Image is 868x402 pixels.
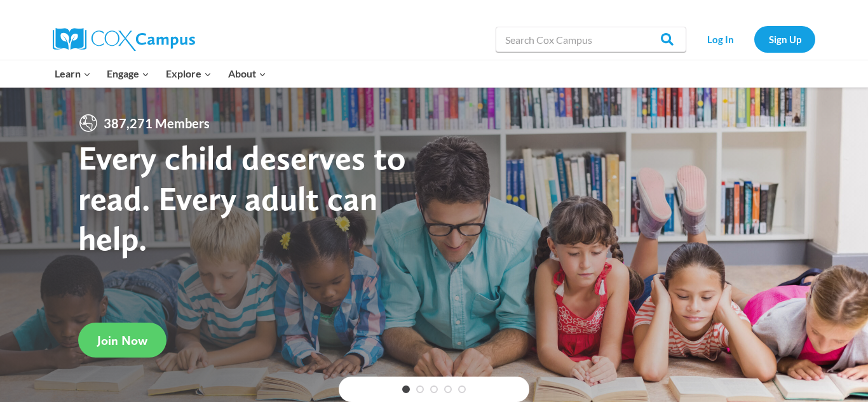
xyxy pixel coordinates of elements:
[78,137,406,258] strong: Every child deserves to read. Every adult can help.
[46,60,274,87] nav: Primary Navigation
[458,385,466,393] a: 5
[107,65,149,82] span: Engage
[693,26,815,52] nav: Secondary Navigation
[166,65,212,82] span: Explore
[97,333,147,348] span: Join Now
[693,26,748,52] a: Log In
[78,323,166,358] a: Join Now
[55,65,91,82] span: Learn
[416,385,424,393] a: 2
[98,113,215,133] span: 387,271 Members
[754,26,815,52] a: Sign Up
[53,28,195,51] img: Cox Campus
[402,385,410,393] a: 1
[444,385,452,393] a: 4
[430,385,438,393] a: 3
[496,27,686,52] input: Search Cox Campus
[228,65,266,82] span: About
